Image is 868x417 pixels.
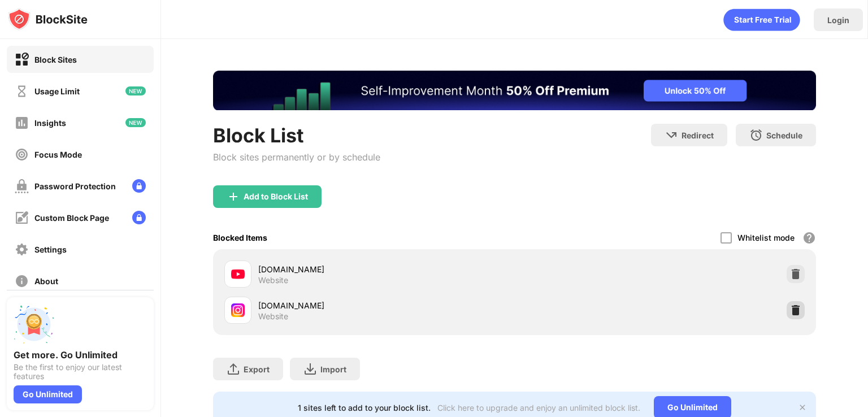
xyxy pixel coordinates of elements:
[15,53,29,67] img: block-on.svg
[213,151,380,163] div: Block sites permanently or by schedule
[437,403,640,412] div: Click here to upgrade and enjoy an unlimited block list.
[258,299,514,311] div: [DOMAIN_NAME]
[125,86,146,95] img: new-icon.svg
[15,211,29,225] img: customize-block-page-off.svg
[34,150,82,159] div: Focus Mode
[298,403,431,412] div: 1 sites left to add to your block list.
[737,233,795,242] div: Whitelist mode
[15,274,29,288] img: about-off.svg
[34,245,67,254] div: Settings
[34,86,80,96] div: Usage Limit
[15,116,29,130] img: insights-off.svg
[258,263,514,275] div: [DOMAIN_NAME]
[213,71,816,110] iframe: Banner
[132,179,146,193] img: lock-menu.svg
[14,363,147,381] div: Be the first to enjoy our latest features
[34,181,116,191] div: Password Protection
[15,84,29,98] img: time-usage-off.svg
[213,124,380,147] div: Block List
[231,267,245,281] img: favicons
[244,192,308,201] div: Add to Block List
[34,213,109,223] div: Custom Block Page
[827,15,849,25] div: Login
[258,275,288,285] div: Website
[132,211,146,224] img: lock-menu.svg
[244,364,270,374] div: Export
[798,403,807,412] img: x-button.svg
[15,242,29,257] img: settings-off.svg
[231,303,245,317] img: favicons
[766,131,802,140] div: Schedule
[682,131,714,140] div: Redirect
[320,364,346,374] div: Import
[14,349,147,360] div: Get more. Go Unlimited
[34,55,77,64] div: Block Sites
[34,276,58,286] div: About
[258,311,288,322] div: Website
[15,179,29,193] img: password-protection-off.svg
[125,118,146,127] img: new-icon.svg
[14,385,82,403] div: Go Unlimited
[213,233,267,242] div: Blocked Items
[15,147,29,162] img: focus-off.svg
[34,118,66,128] div: Insights
[14,304,54,345] img: push-unlimited.svg
[723,8,800,31] div: animation
[8,8,88,31] img: logo-blocksite.svg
